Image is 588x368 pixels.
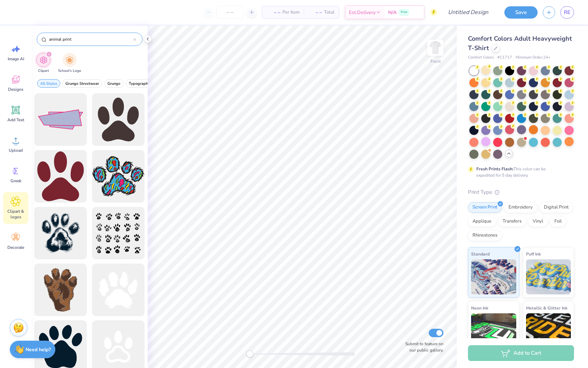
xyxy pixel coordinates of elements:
span: Free [401,10,407,15]
span: Image AI [8,56,24,62]
span: Greek [10,178,21,184]
span: All Styles [40,81,57,86]
div: Transfers [498,216,526,227]
span: Decorate [7,245,24,250]
button: Save [504,6,538,19]
div: Embroidery [504,202,537,213]
img: Metallic & Glitter Ink [526,313,571,348]
span: Comfort Colors Adult Heavyweight T-Shirt [468,34,572,52]
a: RE [560,6,574,19]
span: Metallic & Glitter Ink [526,304,567,312]
input: – – [216,6,244,19]
span: Total [324,9,335,16]
span: Upload [9,148,23,153]
div: Rhinestones [468,230,502,241]
span: N/A [388,9,397,16]
label: Submit to feature on our public gallery. [401,341,443,353]
input: Untitled Design [442,5,494,19]
span: School's Logo [58,68,81,74]
span: Grunge [107,81,120,86]
div: Screen Print [468,202,502,213]
span: # C1717 [497,55,512,61]
div: Print Type [468,188,574,196]
span: Clipart & logos [4,209,27,220]
div: Foil [550,216,566,227]
div: Digital Print [539,202,573,213]
span: Add Text [7,117,24,123]
button: filter button [37,79,60,88]
span: Per Item [282,9,300,16]
button: filter button [126,79,153,88]
span: – – [308,9,322,16]
span: Puff Ink [526,250,541,258]
span: Typography [129,81,150,86]
img: Front [428,41,442,55]
span: RE [564,8,570,16]
div: filter for Clipart [36,53,50,74]
button: filter button [36,53,50,74]
div: Vinyl [528,216,548,227]
div: This color can be expedited for 5 day delivery. [476,166,562,178]
button: filter button [58,53,81,74]
span: Neon Ink [471,304,488,312]
strong: Fresh Prints Flash: [476,166,513,172]
span: Designs [8,87,23,92]
span: – – [266,9,280,16]
span: Minimum Order: 24 + [516,55,551,61]
div: Accessibility label [246,350,253,357]
img: School's Logo Image [66,56,73,64]
img: Clipart Image [40,56,48,64]
span: Grunge Streetwear [65,81,99,86]
img: Standard [471,259,516,294]
span: Comfort Colors [468,55,494,61]
div: Front [430,58,441,64]
span: Est. Delivery [349,9,376,16]
div: filter for School's Logo [58,53,81,74]
div: Applique [468,216,496,227]
span: Clipart [38,68,49,74]
button: filter button [104,79,124,88]
strong: Need help? [26,346,51,353]
input: Try "Stars" [48,36,133,43]
span: Standard [471,250,490,258]
img: Puff Ink [526,259,571,294]
button: filter button [62,79,102,88]
img: Neon Ink [471,313,516,348]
